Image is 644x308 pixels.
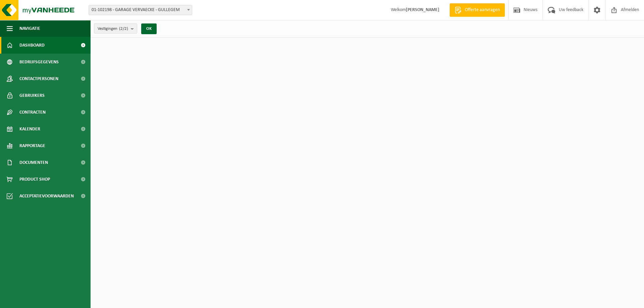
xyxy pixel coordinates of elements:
[141,23,157,34] button: OK
[94,23,137,34] button: Vestigingen(2/2)
[89,5,192,15] span: 01-102198 - GARAGE VERVAECKE - GULLEGEM
[463,7,501,13] span: Offerte aanvragen
[19,154,48,171] span: Documenten
[449,3,505,17] a: Offerte aanvragen
[19,87,45,104] span: Gebruikers
[19,137,45,154] span: Rapportage
[19,171,50,188] span: Product Shop
[19,54,59,70] span: Bedrijfsgegevens
[19,70,58,87] span: Contactpersonen
[19,104,46,121] span: Contracten
[19,188,74,204] span: Acceptatievoorwaarden
[19,121,40,137] span: Kalender
[19,37,45,54] span: Dashboard
[119,26,128,31] count: (2/2)
[89,5,192,15] span: 01-102198 - GARAGE VERVAECKE - GULLEGEM
[406,7,439,12] strong: [PERSON_NAME]
[19,20,40,37] span: Navigatie
[98,24,128,34] span: Vestigingen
